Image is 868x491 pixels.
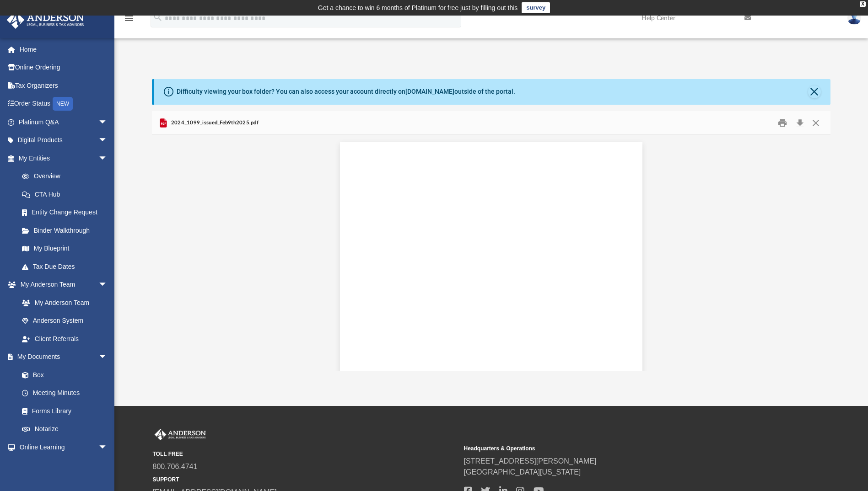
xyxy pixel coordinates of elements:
[464,457,597,465] a: [STREET_ADDRESS][PERSON_NAME]
[13,420,117,438] a: Notarize
[153,475,458,484] small: SUPPORT
[153,450,458,458] small: TOLL FREE
[153,463,198,470] a: 800.706.4741
[13,203,121,222] a: Entity Change Request
[340,135,642,382] div: Page 1
[98,438,117,457] span: arrow_drop_down
[13,366,112,384] a: Box
[808,85,821,98] button: Close
[13,402,112,420] a: Forms Library
[6,348,117,366] a: My Documentsarrow_drop_down
[6,276,117,294] a: My Anderson Teamarrow_drop_down
[98,131,117,150] span: arrow_drop_down
[464,444,769,453] small: Headquarters & Operations
[464,468,581,476] a: [GEOGRAPHIC_DATA][US_STATE]
[152,135,830,371] div: File preview
[13,294,112,312] a: My Anderson Team
[808,116,824,130] button: Close
[847,11,861,25] img: User Pic
[152,135,830,371] div: Document Viewer
[153,12,163,22] i: search
[13,330,117,348] a: Client Referrals
[169,119,259,127] span: 2024_1099_issued_Feb9th2025.pdf
[6,95,121,113] a: Order StatusNEW
[13,167,121,186] a: Overview
[13,312,117,330] a: Anderson System
[318,2,518,13] div: Get a chance to win 6 months of Platinum for free just by filling out this
[13,257,121,276] a: Tax Due Dates
[792,116,808,130] button: Download
[124,17,135,24] a: menu
[6,131,121,149] a: Digital Productsarrow_drop_down
[13,456,117,475] a: Courses
[522,2,550,13] a: survey
[98,149,117,168] span: arrow_drop_down
[860,1,866,7] div: close
[6,149,121,167] a: My Entitiesarrow_drop_down
[13,384,117,402] a: Meeting Minutes
[98,113,117,132] span: arrow_drop_down
[773,116,792,130] button: Print
[6,76,121,95] a: Tax Organizers
[13,185,121,203] a: CTA Hub
[124,13,135,24] i: menu
[53,97,73,111] div: NEW
[13,221,121,240] a: Binder Walkthrough
[98,276,117,294] span: arrow_drop_down
[6,438,117,456] a: Online Learningarrow_drop_down
[153,429,208,441] img: Anderson Advisors Platinum Portal
[6,113,121,131] a: Platinum Q&Aarrow_drop_down
[6,59,121,77] a: Online Ordering
[405,88,454,95] a: [DOMAIN_NAME]
[152,111,830,371] div: Preview
[4,11,87,29] img: Anderson Advisors Platinum Portal
[98,348,117,367] span: arrow_drop_down
[177,87,515,96] div: Difficulty viewing your box folder? You can also access your account directly on outside of the p...
[6,40,121,59] a: Home
[13,240,117,258] a: My Blueprint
